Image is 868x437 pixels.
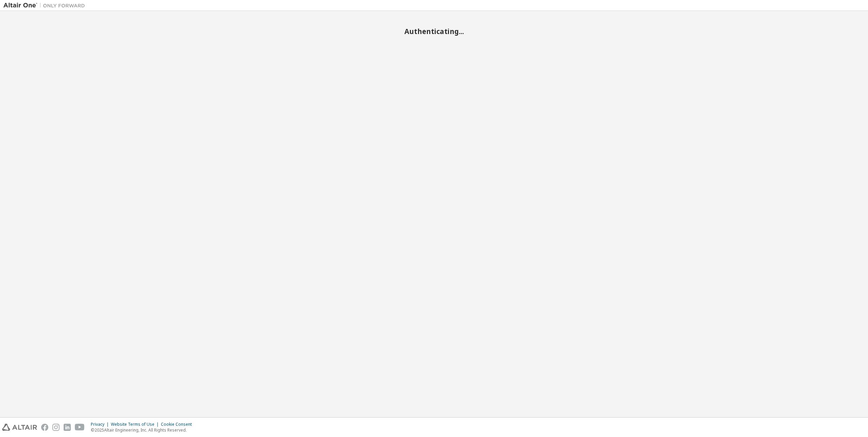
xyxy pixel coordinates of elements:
img: linkedin.svg [64,424,71,431]
img: Altair One [3,2,88,9]
img: altair_logo.svg [2,424,37,431]
div: Website Terms of Use [111,422,161,427]
img: youtube.svg [75,424,85,431]
p: © 2025 Altair Engineering, Inc. All Rights Reserved. [91,427,196,433]
div: Privacy [91,422,111,427]
img: instagram.svg [52,424,60,431]
img: facebook.svg [41,424,48,431]
div: Cookie Consent [161,422,196,427]
h2: Authenticating... [3,27,865,36]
